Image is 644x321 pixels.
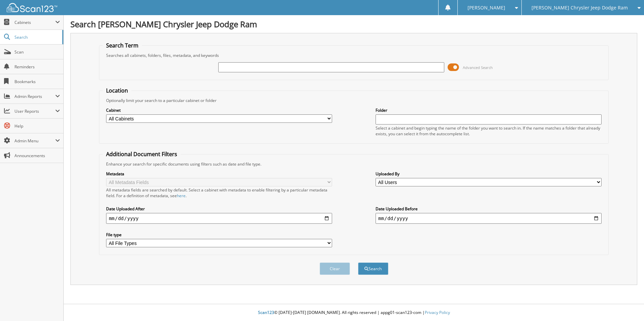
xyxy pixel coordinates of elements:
[14,34,59,40] span: Search
[106,206,332,212] label: Date Uploaded After
[14,123,60,129] span: Help
[532,6,628,10] span: [PERSON_NAME] Chrysler Jeep Dodge Ram
[106,107,332,113] label: Cabinet
[103,161,605,167] div: Enhance your search for specific documents using filters such as date and file type.
[376,171,602,177] label: Uploaded By
[106,232,332,238] label: File type
[358,262,388,275] button: Search
[14,138,55,144] span: Admin Menu
[468,6,505,10] span: [PERSON_NAME]
[106,171,332,177] label: Metadata
[14,94,55,99] span: Admin Reports
[376,125,602,137] div: Select a cabinet and begin typing the name of the folder you want to search in. If the name match...
[177,193,186,199] a: here
[14,79,60,84] span: Bookmarks
[463,65,493,70] span: Advanced Search
[376,213,602,224] input: end
[320,262,350,275] button: Clear
[14,153,60,158] span: Announcements
[70,19,637,30] h1: Search [PERSON_NAME] Chrysler Jeep Dodge Ram
[14,64,60,70] span: Reminders
[103,150,181,158] legend: Additional Document Filters
[64,305,644,321] div: © [DATE]-[DATE] [DOMAIN_NAME]. All rights reserved | appg01-scan123-com |
[103,87,131,94] legend: Location
[14,49,60,55] span: Scan
[376,206,602,212] label: Date Uploaded Before
[425,310,450,315] a: Privacy Policy
[106,213,332,224] input: start
[103,98,605,103] div: Optionally limit your search to a particular cabinet or folder
[7,3,57,12] img: scan123-logo-white.svg
[14,108,55,114] span: User Reports
[106,187,332,199] div: All metadata fields are searched by default. Select a cabinet with metadata to enable filtering b...
[14,20,55,25] span: Cabinets
[103,52,605,58] div: Searches all cabinets, folders, files, metadata, and keywords
[103,42,142,49] legend: Search Term
[258,310,274,315] span: Scan123
[376,107,602,113] label: Folder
